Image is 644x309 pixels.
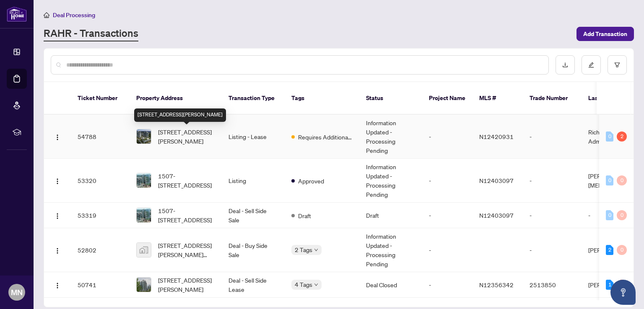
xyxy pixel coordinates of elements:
td: Deal Closed [359,272,422,298]
img: Logo [54,178,61,185]
span: N12356342 [479,281,514,288]
button: Logo [51,209,64,222]
span: Deal Processing [53,11,95,19]
td: - [523,228,582,272]
img: Logo [54,213,61,219]
th: Status [359,82,422,115]
td: - [422,159,473,203]
a: RAHR - Transactions [44,26,138,41]
td: Deal - Sell Side Lease [222,272,285,298]
span: [STREET_ADDRESS][PERSON_NAME] [158,276,215,294]
span: Add Transaction [583,27,627,41]
button: Logo [51,243,64,257]
td: - [523,203,582,228]
td: Information Updated - Processing Pending [359,228,422,272]
td: 53319 [71,203,130,228]
td: Information Updated - Processing Pending [359,159,422,203]
div: 0 [617,245,627,255]
td: 52802 [71,228,130,272]
img: thumbnail-img [137,243,151,257]
img: Logo [54,282,61,289]
div: 0 [606,131,613,142]
span: Approved [298,176,324,185]
div: [STREET_ADDRESS][PERSON_NAME] [134,108,226,122]
img: logo [7,6,27,22]
td: Listing - Lease [222,115,285,159]
span: Draft [298,211,311,220]
span: down [314,283,318,287]
td: 54788 [71,115,130,159]
td: - [422,272,473,298]
th: Transaction Type [222,82,285,115]
div: 0 [606,175,613,185]
td: Listing [222,159,285,203]
span: [STREET_ADDRESS][PERSON_NAME] [158,127,215,146]
td: Deal - Buy Side Sale [222,228,285,272]
th: Tags [285,82,359,115]
td: 50741 [71,272,130,298]
td: 53320 [71,159,130,203]
span: N12403097 [479,177,514,184]
th: Ticket Number [71,82,130,115]
img: thumbnail-img [137,278,151,292]
span: down [314,248,318,252]
button: edit [582,55,601,75]
div: 2 [606,245,613,255]
th: Trade Number [523,82,582,115]
span: download [562,62,568,68]
span: Requires Additional Docs [298,132,353,142]
div: 1 [606,280,613,290]
img: Logo [54,134,61,141]
span: 1507-[STREET_ADDRESS] [158,171,215,190]
td: - [422,228,473,272]
button: Add Transaction [576,27,634,41]
button: Open asap [610,280,636,305]
button: Logo [51,174,64,187]
button: Logo [51,278,64,291]
th: Property Address [130,82,222,115]
span: 2 Tags [295,245,312,255]
span: 1507-[STREET_ADDRESS] [158,206,215,224]
th: MLS # [473,82,523,115]
td: - [422,115,473,159]
img: thumbnail-img [137,208,151,222]
span: MN [11,286,23,298]
span: [STREET_ADDRESS][PERSON_NAME][PERSON_NAME] [158,241,215,259]
span: 4 Tags [295,280,312,289]
img: Logo [54,247,61,254]
td: - [523,159,582,203]
td: Information Updated - Processing Pending [359,115,422,159]
div: 2 [617,131,627,142]
button: download [556,55,575,75]
img: thumbnail-img [137,173,151,188]
span: N12420931 [479,133,514,140]
div: 0 [617,175,627,185]
td: - [422,203,473,228]
span: home [44,12,49,18]
button: Logo [51,130,64,143]
th: Project Name [422,82,473,115]
span: filter [614,62,620,68]
div: 0 [617,210,627,220]
td: 2513850 [523,272,582,298]
span: edit [588,62,594,68]
td: - [523,115,582,159]
td: Draft [359,203,422,228]
button: filter [608,55,627,75]
div: 0 [606,210,613,220]
span: N12403097 [479,211,514,219]
img: thumbnail-img [137,129,151,144]
td: Deal - Sell Side Sale [222,203,285,228]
